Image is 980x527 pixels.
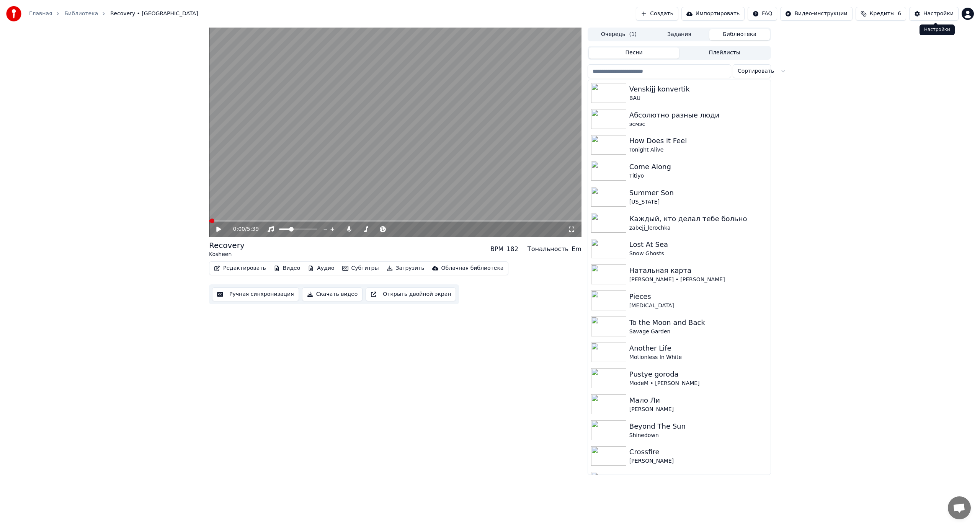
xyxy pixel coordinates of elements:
a: Открытый чат [948,496,971,519]
div: Venskijj konvertik [629,84,768,95]
button: Очередь [589,29,649,40]
div: BPM [490,245,503,254]
button: Настройки [909,7,959,21]
div: Абсолютно разные люди [629,110,768,121]
div: Облачная библиотека [441,264,504,272]
span: ( 1 ) [629,31,637,38]
div: Crossfire [629,447,768,457]
span: 0:00 [233,225,245,233]
div: Тональность [528,245,568,254]
div: [PERSON_NAME] • [PERSON_NAME] [629,276,768,284]
div: BAU [629,95,768,102]
div: Pervyjj sort [629,473,768,483]
div: Come Along [629,162,768,172]
div: 182 [506,245,518,254]
div: Каждый, кто делал тебе больно [629,214,768,224]
button: Плейлисты [679,47,770,59]
span: Recovery • [GEOGRAPHIC_DATA] [110,10,198,18]
div: [PERSON_NAME] [629,406,768,413]
div: Pustye goroda [629,369,768,380]
button: Редактировать [211,263,269,274]
div: Мало Ли [629,395,768,406]
button: Открыть двойной экран [366,287,456,301]
button: Видео [271,263,304,274]
div: ModeM • [PERSON_NAME] [629,380,768,387]
div: Savage Garden [629,328,768,336]
button: Задания [649,29,710,40]
button: Песни [589,47,679,59]
div: zabejj_lerochka [629,224,768,232]
div: Summer Son [629,188,768,198]
button: Ручная синхронизация [212,287,299,301]
div: [PERSON_NAME] [629,457,768,465]
div: Snow Ghosts [629,250,768,258]
span: 5:39 [247,225,259,233]
a: Библиотека [64,10,98,18]
button: Видео-инструкции [780,7,852,21]
div: Kosheen [209,251,245,258]
a: Главная [29,10,52,18]
div: Another Life [629,343,768,354]
div: Recovery [209,240,245,251]
button: Создать [636,7,678,21]
span: Кредиты [870,10,895,18]
span: 6 [898,10,901,18]
div: Tonight Alive [629,146,768,154]
span: Сортировать [738,67,774,75]
div: [US_STATE] [629,198,768,206]
img: youka [6,6,21,21]
button: FAQ [748,7,777,21]
div: Titiyo [629,172,768,180]
div: Настройки [923,10,954,18]
div: эсмэс [629,121,768,128]
button: Импортировать [681,7,745,21]
div: Motionless In White [629,354,768,361]
div: Натальная карта [629,265,768,276]
div: To the Moon and Back [629,317,768,328]
button: Библиотека [709,29,770,40]
nav: breadcrumb [29,10,198,18]
div: / [233,225,252,233]
button: Скачать видео [302,287,363,301]
button: Кредиты6 [856,7,906,21]
div: Настройки [920,24,955,35]
div: Shinedown [629,432,768,439]
div: Pieces [629,291,768,302]
div: [MEDICAL_DATA] [629,302,768,310]
div: Lost At Sea [629,239,768,250]
div: Em [572,245,581,254]
button: Аудио [305,263,337,274]
div: Beyond The Sun [629,421,768,432]
div: How Does it Feel [629,135,768,146]
button: Загрузить [384,263,428,274]
button: Субтитры [339,263,382,274]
